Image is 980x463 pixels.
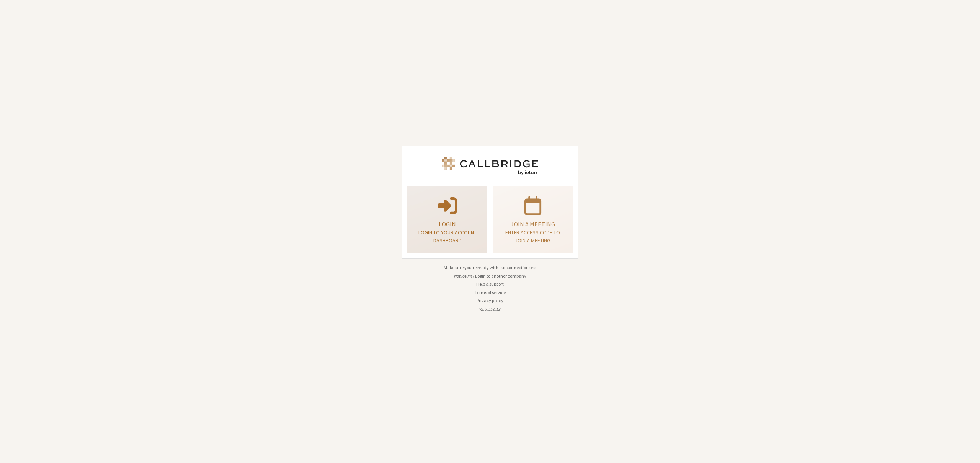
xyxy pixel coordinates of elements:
[444,265,537,270] a: Make sure you're ready with our connection test
[417,229,478,245] p: Login to your account dashboard
[493,186,573,254] a: Join a meetingEnter access code to join a meeting
[440,157,540,175] img: Iotum
[476,281,504,287] a: Help & support
[502,229,563,245] p: Enter access code to join a meeting
[475,290,506,295] a: Terms of service
[407,186,487,254] button: LoginLogin to your account dashboard
[502,219,563,229] p: Join a meeting
[402,273,578,280] li: Not Iotum?
[475,273,526,280] button: Login to another company
[477,298,503,303] a: Privacy policy
[417,219,478,229] p: Login
[402,306,578,312] li: v2.6.352.12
